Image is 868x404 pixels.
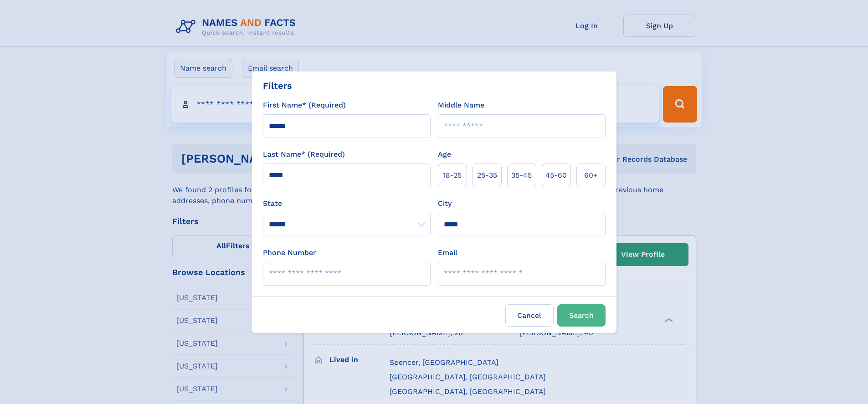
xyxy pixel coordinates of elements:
[477,170,497,181] span: 25‑35
[263,198,431,209] label: State
[263,100,346,111] label: First Name* (Required)
[438,247,457,258] label: Email
[438,100,484,111] label: Middle Name
[505,304,554,327] label: Cancel
[443,170,462,181] span: 18‑25
[263,149,345,160] label: Last Name* (Required)
[584,170,598,181] span: 60+
[557,304,606,327] button: Search
[263,79,292,92] div: Filters
[545,170,567,181] span: 45‑60
[438,198,452,209] label: City
[263,247,316,258] label: Phone Number
[438,149,451,160] label: Age
[511,170,532,181] span: 35‑45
